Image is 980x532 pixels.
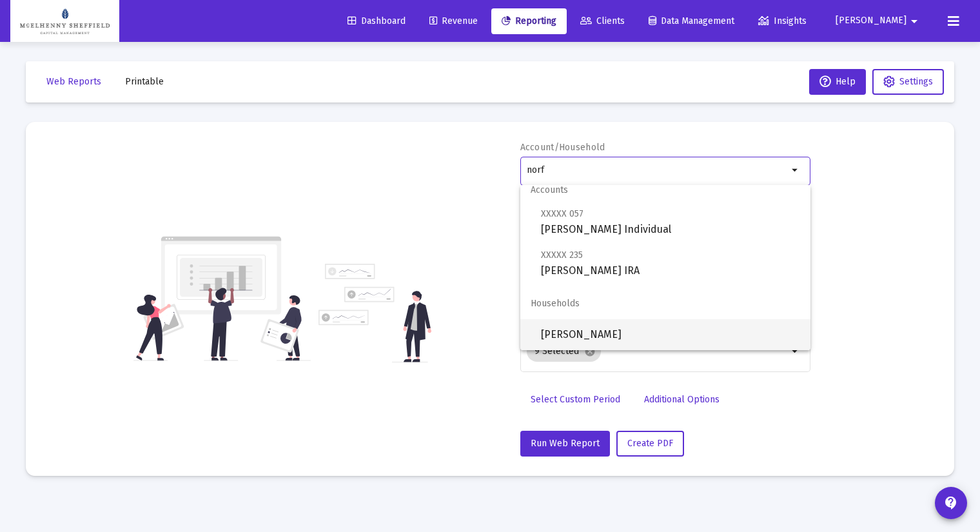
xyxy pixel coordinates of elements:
[502,15,556,26] span: Reporting
[46,76,101,87] span: Web Reports
[541,319,800,350] span: [PERSON_NAME]
[788,163,803,178] mat-icon: arrow_drop_down
[318,264,431,362] img: reporting-alt
[638,8,745,34] a: Data Management
[836,15,906,26] span: [PERSON_NAME]
[491,8,567,34] a: Reporting
[616,431,684,457] button: Create PDF
[541,247,800,279] span: [PERSON_NAME] IRA
[36,69,112,95] button: Web Reports
[520,142,605,153] label: Account/Household
[872,69,944,95] button: Settings
[788,344,803,359] mat-icon: arrow_drop_down
[531,394,620,405] span: Select Custom Period
[906,8,922,34] mat-icon: arrow_drop_down
[133,235,311,362] img: reporting
[580,15,625,26] span: Clients
[520,288,810,319] span: Households
[584,346,596,357] mat-icon: cancel
[943,495,959,511] mat-icon: contact_support
[115,69,174,95] button: Printable
[819,76,856,87] span: Help
[429,15,478,26] span: Revenue
[348,15,406,26] span: Dashboard
[649,15,734,26] span: Data Management
[531,438,600,449] span: Run Web Report
[541,250,583,261] span: XXXXX 235
[541,208,583,219] span: XXXXX 057
[627,438,673,449] span: Create PDF
[809,69,866,95] button: Help
[520,431,610,457] button: Run Web Report
[527,339,788,364] mat-chip-list: Selection
[570,8,635,34] a: Clients
[820,8,937,34] button: [PERSON_NAME]
[125,76,164,87] span: Printable
[541,206,800,237] span: [PERSON_NAME] Individual
[337,8,416,34] a: Dashboard
[419,8,488,34] a: Revenue
[899,76,933,87] span: Settings
[520,175,810,206] span: Accounts
[527,165,788,175] input: Search or select an account or household
[644,394,720,405] span: Additional Options
[527,341,601,362] mat-chip: 9 Selected
[20,8,110,34] img: Dashboard
[758,15,807,26] span: Insights
[748,8,817,34] a: Insights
